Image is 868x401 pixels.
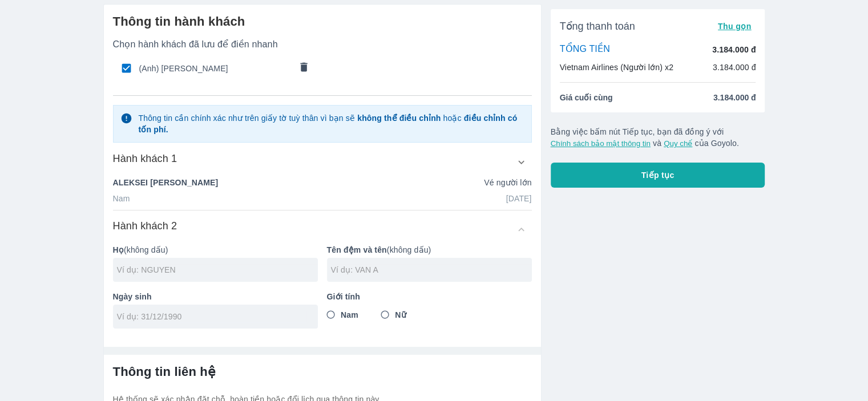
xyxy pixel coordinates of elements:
button: Chính sách bảo mật thông tin [551,139,651,148]
span: Giá cuối cùng [560,92,613,103]
span: Nữ [395,309,406,321]
button: comments [292,56,316,80]
p: Nam [113,193,130,204]
button: Thu gọn [713,18,756,34]
h6: Thông tin hành khách [113,14,532,30]
span: Thu gọn [718,22,752,31]
span: Tiếp tục [641,169,675,181]
button: Quy chế [664,139,692,148]
h6: Hành khách 2 [113,219,177,233]
p: Vé người lớn [484,177,531,188]
p: Vietnam Airlines (Người lớn) x2 [560,62,673,73]
p: [DATE] [506,193,532,204]
span: Nam [341,309,358,321]
p: Chọn hành khách đã lưu để điền nhanh [113,39,532,50]
strong: không thể điều chỉnh [357,114,441,123]
p: 3.184.000 đ [713,62,756,73]
p: Ngày sinh [113,291,318,302]
span: Tổng thanh toán [560,19,635,33]
input: Ví dụ: VAN A [331,264,532,276]
p: Bằng việc bấm nút Tiếp tục, bạn đã đồng ý với và của Goyolo. [551,126,765,149]
p: TỔNG TIỀN [560,43,610,56]
p: (không dấu) [113,244,318,256]
span: (Anh) [PERSON_NAME] [139,63,291,74]
button: Tiếp tục [551,163,765,188]
input: Ví dụ: 31/12/1990 [117,311,306,322]
input: Ví dụ: NGUYEN [117,264,318,276]
b: Tên đệm và tên [327,245,387,254]
b: Họ [113,245,124,254]
p: Thông tin cần chính xác như trên giấy tờ tuỳ thân vì bạn sẽ hoặc [138,112,524,135]
h6: Thông tin liên hệ [113,364,532,380]
p: 3.184.000 đ [712,44,756,55]
p: Giới tính [327,291,532,302]
p: (không dấu) [327,244,532,256]
span: 3.184.000 đ [713,92,756,103]
p: ALEKSEI [PERSON_NAME] [113,177,219,188]
h6: Hành khách 1 [113,152,177,165]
